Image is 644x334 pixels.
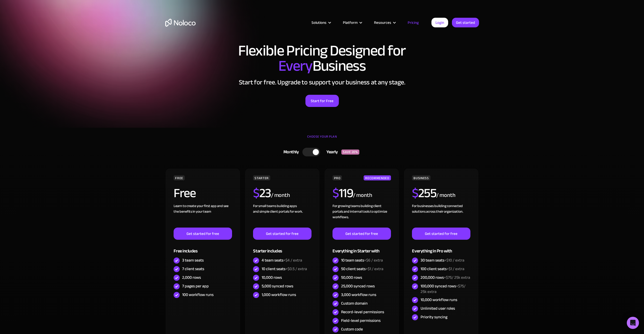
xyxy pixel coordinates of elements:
[444,256,464,264] span: +$10 / extra
[165,79,479,86] h2: Start for free. Upgrade to support your business at any stage.
[283,256,302,264] span: +$4 / extra
[374,19,391,26] div: Resources
[412,228,470,240] a: Get started for free
[333,181,339,205] span: $
[311,19,326,26] div: Solutions
[285,265,307,273] span: +$0.5 / extra
[421,314,447,320] div: Priority syncing
[452,18,479,27] a: Get started
[165,19,196,27] a: home
[333,240,391,256] div: Everything in Starter with
[421,283,470,294] div: 100,000 synced rows
[627,317,639,329] div: Open Intercom Messenger
[341,257,383,263] div: 10 team seats
[421,266,464,272] div: 100 client seats
[174,228,232,240] a: Get started for free
[366,265,383,273] span: +$1 / extra
[165,43,479,73] h1: Flexible Pricing Designed for Business
[253,181,259,205] span: $
[333,175,342,180] div: PRO
[412,181,418,205] span: $
[262,283,293,289] div: 5,000 synced rows
[447,265,464,273] span: +$1 / extra
[253,187,271,199] h2: 23
[182,275,201,280] div: 2,000 rows
[253,175,270,180] div: STARTER
[341,283,375,289] div: 25,000 synced rows
[333,203,391,228] div: For growing teams building client portals and internal tools to optimize workflows.
[262,257,302,263] div: 4 team seats
[368,19,401,26] div: Resources
[341,150,359,155] div: SAVE 20%
[182,283,209,289] div: 7 pages per app
[412,240,470,256] div: Everything in Pro with
[444,274,470,281] span: +$75/ 25k extra
[436,191,455,199] div: / month
[305,19,337,26] div: Solutions
[253,240,311,256] div: Starter includes
[412,175,430,180] div: BUSINESS
[343,19,358,26] div: Platform
[182,292,214,298] div: 100 workflow runs
[165,133,479,145] div: CHOOSE YOUR PLAN
[421,257,464,263] div: 30 team seats
[412,203,470,228] div: For businesses building connected solutions across their organization. ‍
[333,187,353,199] h2: 119
[278,52,313,80] span: Every
[341,292,376,298] div: 3,000 workflow runs
[182,266,204,272] div: 7 client seats
[353,191,372,199] div: / month
[337,19,368,26] div: Platform
[333,228,391,240] a: Get started for free
[271,191,290,199] div: / month
[341,309,384,315] div: Record-level permissions
[174,203,232,228] div: Learn to create your first app and see the benefits in your team ‍
[277,148,303,156] div: Monthly
[262,292,296,298] div: 1,000 workflow runs
[341,301,368,306] div: Custom domain
[341,266,383,272] div: 50 client seats
[262,275,282,280] div: 10,000 rows
[182,257,204,263] div: 3 team seats
[421,275,470,280] div: 200,000 rows
[174,187,196,199] h2: Free
[341,326,363,332] div: Custom code
[174,240,232,256] div: Free includes
[431,18,448,27] a: Login
[305,95,339,107] a: Start for Free
[364,256,383,264] span: +$6 / extra
[341,318,381,323] div: Field-level permissions
[253,228,311,240] a: Get started for free
[253,203,311,228] div: For small teams building apps and simple client portals for work. ‍
[401,19,425,26] a: Pricing
[174,175,185,180] div: FREE
[341,275,362,280] div: 50,000 rows
[421,282,466,295] span: +$75/ 25k extra
[421,306,455,311] div: Unlimited user roles
[262,266,307,272] div: 10 client seats
[421,297,457,303] div: 10,000 workflow runs
[364,175,391,180] div: RECOMMENDED
[412,187,436,199] h2: 255
[320,148,341,156] div: Yearly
